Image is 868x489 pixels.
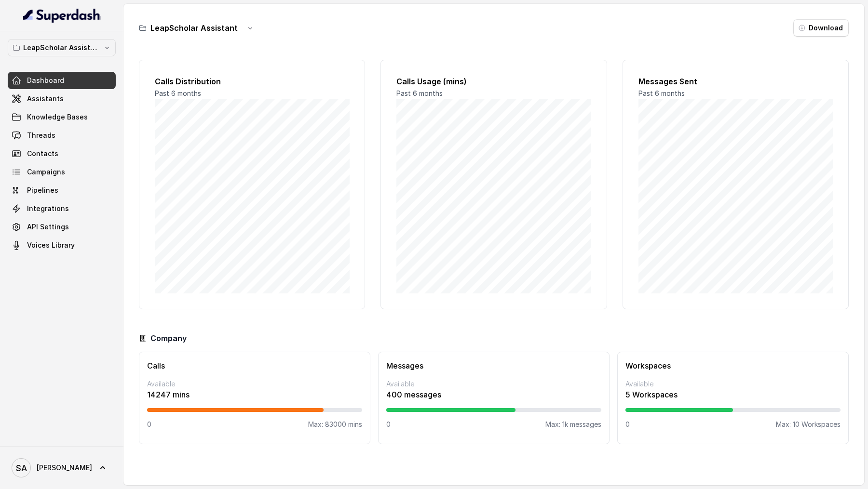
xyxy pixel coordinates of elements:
[8,200,116,217] a: Integrations
[155,76,349,87] h2: Calls Distribution
[27,112,88,122] span: Knowledge Bases
[625,360,841,371] h3: Workspaces
[8,218,116,236] a: API Settings
[23,8,101,23] img: light.svg
[27,131,55,140] span: Threads
[27,94,64,104] span: Assistants
[23,42,100,53] p: LeapScholar Assistant
[147,420,151,429] p: 0
[27,204,69,213] span: Integrations
[8,182,116,199] a: Pipelines
[638,76,833,87] h2: Messages Sent
[27,76,64,85] span: Dashboard
[27,149,58,159] span: Contacts
[147,389,362,400] p: 14247 mins
[8,237,116,254] a: Voices Library
[155,89,201,97] span: Past 6 months
[8,72,116,89] a: Dashboard
[8,90,116,107] a: Assistants
[545,420,601,429] p: Max: 1k messages
[16,463,27,473] text: SA
[396,76,591,87] h2: Calls Usage (mins)
[37,463,92,473] span: [PERSON_NAME]
[147,360,362,371] h3: Calls
[150,332,187,344] h3: Company
[8,163,116,181] a: Campaigns
[147,379,362,389] p: Available
[150,22,238,34] h3: LeapScholar Assistant
[308,420,362,429] p: Max: 83000 mins
[793,19,849,37] button: Download
[8,454,116,481] a: [PERSON_NAME]
[386,389,601,400] p: 400 messages
[625,420,630,429] p: 0
[8,108,116,126] a: Knowledge Bases
[776,420,841,429] p: Max: 10 Workspaces
[27,185,58,195] span: Pipelines
[8,39,116,56] button: LeapScholar Assistant
[386,420,391,429] p: 0
[8,145,116,162] a: Contacts
[638,89,685,97] span: Past 6 months
[8,127,116,144] a: Threads
[27,167,65,177] span: Campaigns
[625,389,841,400] p: 5 Workspaces
[386,379,601,389] p: Available
[386,360,601,371] h3: Messages
[27,240,75,250] span: Voices Library
[27,222,69,232] span: API Settings
[396,89,443,97] span: Past 6 months
[625,379,841,389] p: Available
